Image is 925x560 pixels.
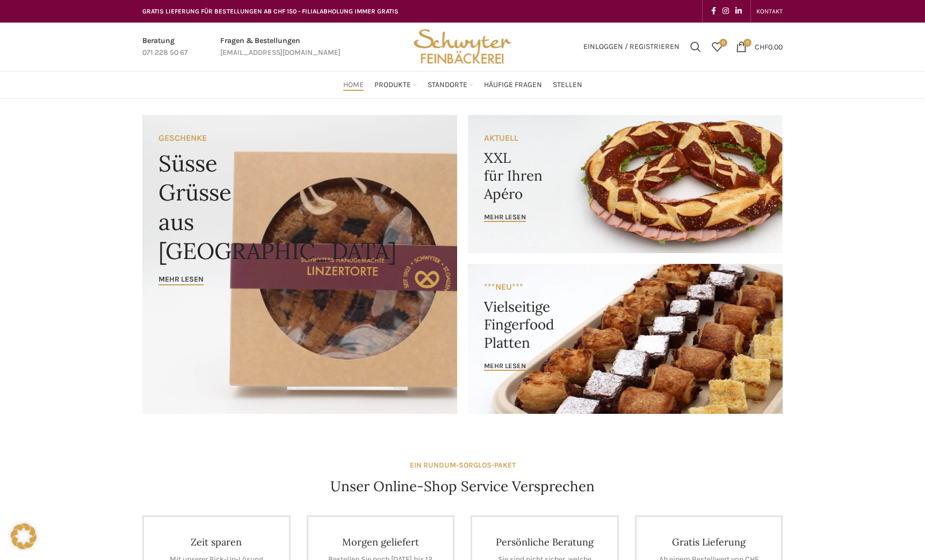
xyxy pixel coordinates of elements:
a: Einloggen / Registrieren [578,36,685,58]
a: Site logo [410,41,515,51]
span: Einloggen / Registrieren [583,43,680,51]
a: Häufige Fragen [484,74,542,96]
span: Standorte [428,80,467,90]
a: Infobox link [220,35,341,59]
a: Facebook social link [708,4,719,19]
a: Banner link [468,115,783,253]
span: 0 [719,39,727,47]
span: GRATIS LIEFERUNG FÜR BESTELLUNGEN AB CHF 150 - FILIALABHOLUNG IMMER GRATIS [142,8,399,15]
span: 0 [743,39,751,47]
a: Infobox link [142,35,188,59]
h4: Persönliche Beratung [488,536,601,548]
a: Standorte [428,74,473,96]
a: Linkedin social link [732,4,745,19]
a: 0 [706,36,728,58]
span: CHF [755,42,768,51]
div: Secondary navigation [751,1,788,22]
a: KONTAKT [756,1,783,22]
span: Home [343,80,364,90]
h4: Gratis Lieferung [653,536,765,548]
a: Banner link [142,115,457,414]
span: Häufige Fragen [484,80,542,90]
img: Bäckerei Schwyter [410,23,515,71]
span: Stellen [553,80,582,90]
div: Meine Wunschliste [706,36,728,58]
a: Suchen [685,36,706,58]
div: Main navigation [137,74,788,96]
h4: Unser Online-Shop Service Versprechen [330,477,595,496]
a: Stellen [553,74,582,96]
bdi: 0.00 [755,42,783,51]
h4: Morgen geliefert [324,536,437,548]
a: Instagram social link [719,4,732,19]
a: Banner link [468,264,783,414]
a: Produkte [374,74,417,96]
a: 0 CHF0.00 [731,36,788,58]
h4: Zeit sparen [160,536,273,548]
strong: EIN RUNDUM-SORGLOS-PAKET [410,461,516,470]
span: KONTAKT [756,8,783,15]
span: Produkte [374,80,411,90]
a: Home [343,74,364,96]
